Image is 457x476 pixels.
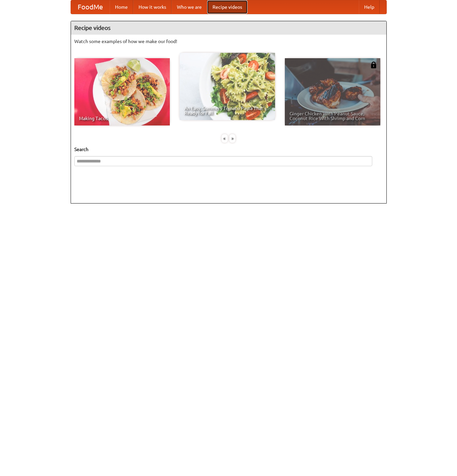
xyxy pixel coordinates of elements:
a: How it works [133,0,172,14]
span: An Easy, Summery Tomato Pasta That's Ready for Fall [184,106,270,115]
p: Watch some examples of how we make our food! [74,38,383,45]
a: Help [359,0,380,14]
a: Home [110,0,133,14]
img: 483408.png [370,62,377,68]
div: « [222,134,228,143]
span: Making Tacos [79,116,165,121]
h5: Search [74,146,383,153]
a: An Easy, Summery Tomato Pasta That's Ready for Fall [180,53,275,120]
a: Recipe videos [207,0,247,14]
a: Who we are [172,0,207,14]
a: FoodMe [71,0,110,14]
div: » [229,134,235,143]
h4: Recipe videos [71,21,386,35]
a: Making Tacos [74,58,170,125]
